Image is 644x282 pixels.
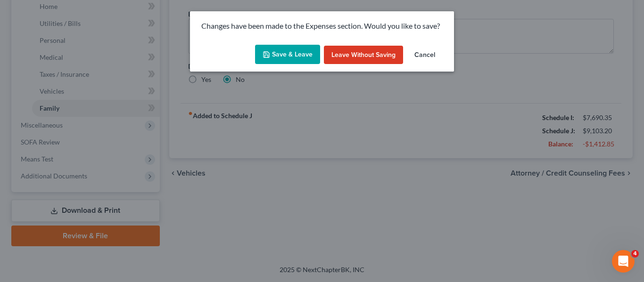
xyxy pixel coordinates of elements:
[631,250,639,258] span: 4
[324,46,403,64] button: Leave without Saving
[255,45,320,64] button: Save & Leave
[612,250,635,273] iframe: Intercom live chat
[407,46,443,64] button: Cancel
[201,21,443,32] p: Changes have been made to the Expenses section. Would you like to save?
